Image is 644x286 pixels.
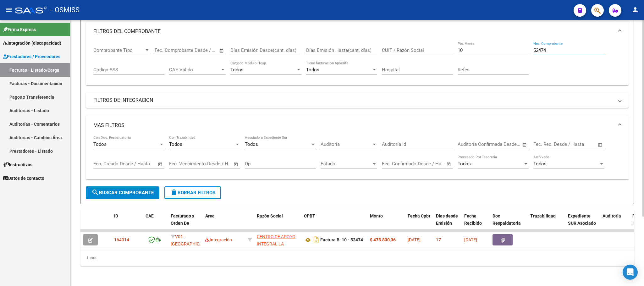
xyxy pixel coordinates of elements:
[603,213,621,218] span: Auditoria
[321,141,372,147] span: Auditoría
[445,161,453,168] button: Open calendar
[114,237,129,242] span: 164014
[304,213,315,218] span: CPBT
[484,141,514,147] input: End date
[164,186,221,199] button: Borrar Filtros
[112,209,143,237] datatable-header-cell: ID
[568,213,596,226] span: Expediente SUR Asociado
[462,209,490,237] datatable-header-cell: Fecha Recibido
[3,175,44,182] span: Datos de contacto
[458,141,478,147] input: Start date
[408,213,430,218] span: Fecha Cpbt
[600,209,630,237] datatable-header-cell: Auditoria
[93,161,114,167] input: Start date
[631,6,639,14] mat-icon: person
[169,67,220,73] span: CAE Válido
[170,189,178,196] mat-icon: delete
[50,3,80,17] span: - OSMISS
[157,161,164,168] button: Open calendar
[205,213,215,218] span: Area
[170,190,215,195] span: Borrar Filtros
[155,47,175,53] input: Start date
[86,93,629,108] mat-expansion-panel-header: FILTROS DE INTEGRACION
[321,161,372,167] span: Estado
[91,190,154,195] span: Buscar Comprobante
[3,161,32,168] span: Instructivos
[205,237,232,242] span: Integración
[405,209,433,237] datatable-header-cell: Fecha Cpbt
[91,189,99,196] mat-icon: search
[408,237,421,242] span: [DATE]
[146,213,154,218] span: CAE
[597,141,604,148] button: Open calendar
[565,209,600,237] datatable-header-cell: Expediente SUR Asociado
[408,161,438,167] input: End date
[195,161,226,167] input: End date
[521,141,528,148] button: Open calendar
[86,41,629,85] div: FILTROS DEL COMPROBANTE
[5,6,13,14] mat-icon: menu
[93,28,614,35] mat-panel-title: FILTROS DEL COMPROBANTE
[306,67,319,73] span: Todos
[245,141,258,147] span: Todos
[168,209,203,237] datatable-header-cell: Facturado x Orden De
[143,209,168,237] datatable-header-cell: CAE
[86,115,629,135] mat-expansion-panel-header: MAS FILTROS
[533,161,547,167] span: Todos
[257,233,299,246] div: 30716231107
[257,234,295,254] span: CENTRO DE APOYO INTEGRAL LA HUELLA SRL
[80,250,634,266] div: 1 total
[169,141,182,147] span: Todos
[169,161,190,167] input: Start date
[370,213,383,218] span: Monto
[3,26,36,33] span: Firma Express
[86,135,629,179] div: MAS FILTROS
[433,209,462,237] datatable-header-cell: Días desde Emisión
[382,161,402,167] input: Start date
[93,122,614,129] mat-panel-title: MAS FILTROS
[171,213,194,226] span: Facturado x Orden De
[312,235,320,245] i: Descargar documento
[528,209,565,237] datatable-header-cell: Trazabilidad
[623,265,638,280] div: Open Intercom Messenger
[458,161,471,167] span: Todos
[370,237,396,242] strong: $ 475.830,36
[254,209,301,237] datatable-header-cell: Razón Social
[530,213,556,218] span: Trazabilidad
[464,213,482,226] span: Fecha Recibido
[559,141,590,147] input: End date
[464,237,477,242] span: [DATE]
[3,40,61,47] span: Integración (discapacidad)
[533,141,554,147] input: Start date
[436,213,458,226] span: Días desde Emisión
[367,209,405,237] datatable-header-cell: Monto
[320,238,363,243] strong: Factura B: 10 - 52474
[3,53,60,60] span: Prestadores / Proveedores
[181,47,211,53] input: End date
[114,213,118,218] span: ID
[436,237,441,242] span: 17
[230,67,244,73] span: Todos
[490,209,528,237] datatable-header-cell: Doc Respaldatoria
[93,97,614,104] mat-panel-title: FILTROS DE INTEGRACION
[86,186,159,199] button: Buscar Comprobante
[203,209,245,237] datatable-header-cell: Area
[119,161,150,167] input: End date
[233,161,240,168] button: Open calendar
[493,213,521,226] span: Doc Respaldatoria
[218,47,225,54] button: Open calendar
[86,21,629,41] mat-expansion-panel-header: FILTROS DEL COMPROBANTE
[93,47,144,53] span: Comprobante Tipo
[257,213,283,218] span: Razón Social
[301,209,367,237] datatable-header-cell: CPBT
[93,141,107,147] span: Todos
